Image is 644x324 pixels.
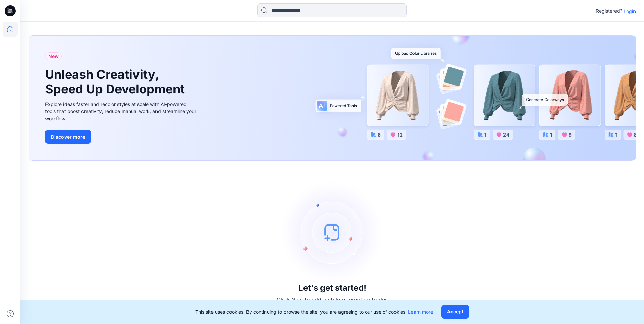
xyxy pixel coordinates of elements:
button: Accept [441,305,469,319]
h3: Let's get started! [298,283,366,293]
span: New [48,52,59,60]
img: empty-state-image.svg [281,181,383,283]
a: Discover more [45,130,198,144]
a: Learn more [408,309,433,315]
button: Discover more [45,130,91,144]
div: Explore ideas faster and recolor styles at scale with AI-powered tools that boost creativity, red... [45,101,198,122]
h1: Unleash Creativity, Speed Up Development [45,67,188,96]
p: Click New to add a style or create a folder. [277,295,388,304]
p: Registered? [596,7,622,15]
p: Login [624,7,636,15]
p: This site uses cookies. By continuing to browse the site, you are agreeing to our use of cookies. [195,308,433,316]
